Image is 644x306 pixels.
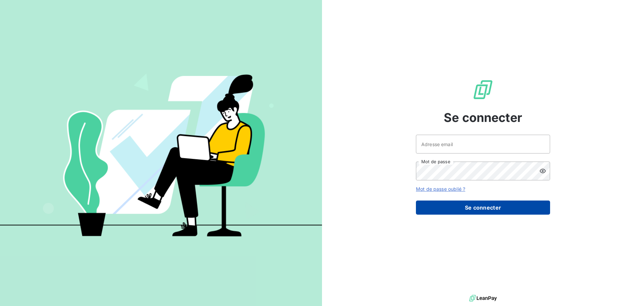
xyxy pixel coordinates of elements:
[416,135,550,154] input: placeholder
[444,108,522,127] span: Se connecter
[416,186,465,192] a: Mot de passe oublié ?
[416,201,550,215] button: Se connecter
[469,293,497,303] img: logo
[472,79,494,100] img: Logo LeanPay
